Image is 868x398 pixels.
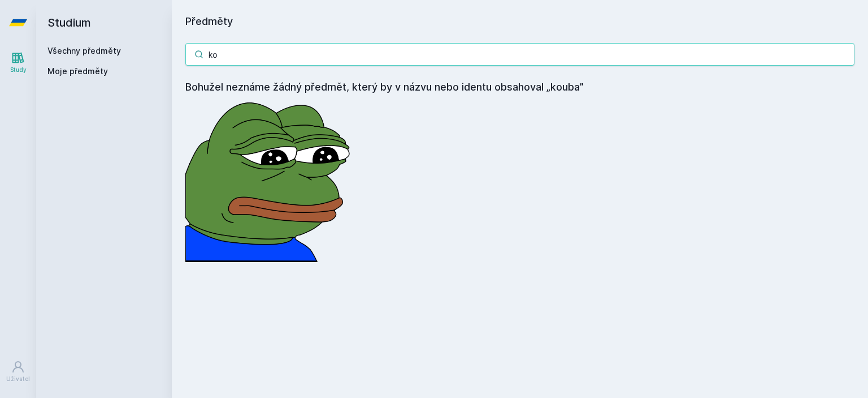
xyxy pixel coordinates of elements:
a: Study [2,45,34,80]
a: Všechny předměty [47,46,121,55]
div: Study [10,66,27,74]
h1: Předměty [185,14,854,29]
h4: Bohužel neznáme žádný předmět, který by v názvu nebo identu obsahoval „kouba” [185,79,854,95]
input: Název nebo ident předmětu… [185,43,854,66]
div: Uživatel [6,375,30,383]
span: Moje předměty [47,66,108,77]
a: Uživatel [2,354,34,389]
img: error_picture.png [185,95,355,262]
